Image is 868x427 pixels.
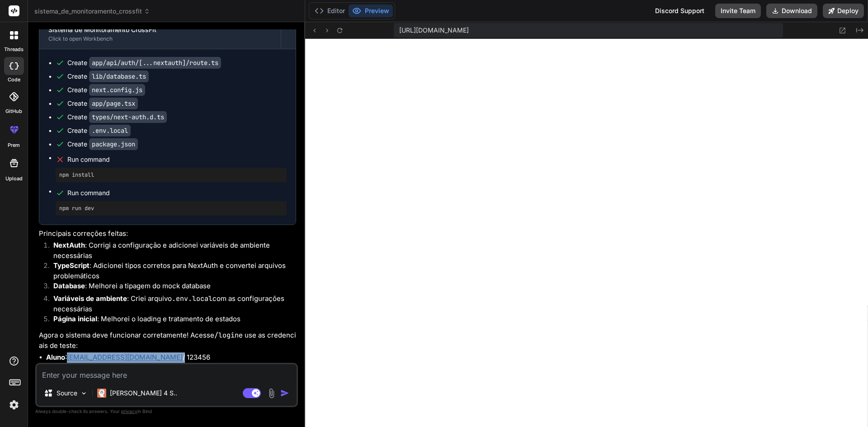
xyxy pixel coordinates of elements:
[46,261,296,281] li: : Adicionei tipos corretos para NextAuth e convertei arquivos problemáticos
[53,314,97,323] strong: Página inicial
[715,4,761,18] button: Invite Team
[97,389,106,398] img: Claude 4 Sonnet
[8,76,20,84] label: code
[67,353,183,361] a: [EMAIL_ADDRESS][DOMAIN_NAME]
[5,108,22,115] label: GitHub
[46,281,296,294] li: : Melhorei a tipagem do mock database
[89,98,138,109] code: app/page.tsx
[48,35,272,42] div: Click to open Workbench
[650,4,710,18] div: Discord Support
[399,26,469,35] span: [URL][DOMAIN_NAME]
[59,171,283,178] pre: npm install
[67,72,149,81] div: Create
[48,25,272,34] div: Sistema de Monitoramento CrossFit
[39,330,296,351] p: Agora o sistema deve funcionar corretamente! Acesse e use as credenciais de teste:
[59,205,283,212] pre: npm run dev
[39,19,281,49] button: Sistema de Monitoramento CrossFitClick to open Workbench
[67,85,145,94] div: Create
[172,294,212,303] code: .env.local
[46,314,296,327] li: : Melhorei o loading e tratamento de estados
[110,389,177,398] p: [PERSON_NAME] 4 S..
[53,261,90,270] strong: TypeScript
[46,294,296,314] li: : Criei arquivo com as configurações necessárias
[67,58,221,67] div: Create
[6,397,22,413] img: settings
[67,188,287,197] span: Run command
[67,126,131,135] div: Create
[89,138,138,150] code: package.json
[766,4,817,18] button: Download
[266,388,277,399] img: attachment
[67,99,138,108] div: Create
[67,113,167,122] div: Create
[121,408,137,414] span: privacy
[280,389,289,398] img: icon
[8,141,20,149] label: prem
[349,5,393,17] button: Preview
[46,352,296,363] li: : / 123456
[214,331,239,340] code: /login
[35,407,298,416] p: Always double-check its answers. Your in Bind
[57,389,77,398] p: Source
[67,140,138,149] div: Create
[80,389,88,397] img: Pick Models
[89,84,145,96] code: next.config.js
[53,294,127,303] strong: Variáveis de ambiente
[89,70,149,82] code: lib/database.ts
[89,57,221,69] code: app/api/auth/[...nextauth]/route.ts
[34,7,150,16] span: sistema_de_monitoramento_crossfit
[5,175,23,183] label: Upload
[53,282,85,290] strong: Database
[311,5,349,17] button: Editor
[4,46,24,53] label: threads
[89,111,167,123] code: types/next-auth.d.ts
[53,241,85,249] strong: NextAuth
[46,353,65,361] strong: Aluno
[823,4,864,18] button: Deploy
[89,125,131,136] code: .env.local
[39,229,296,239] p: Principais correções feitas:
[67,155,287,164] span: Run command
[46,240,296,261] li: : Corrigi a configuração e adicionei variáveis de ambiente necessárias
